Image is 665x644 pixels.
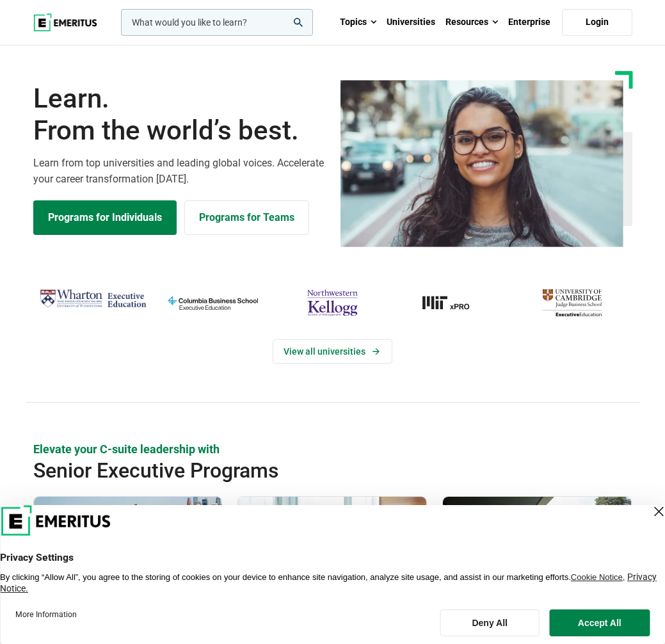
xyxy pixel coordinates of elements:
[159,286,266,321] img: columbia-business-school
[34,497,222,625] img: Global C-Suite Program | Online Leadership Course
[279,286,386,321] img: northwestern-kellogg
[399,286,506,321] img: MIT xPRO
[341,80,623,247] img: Learn from the world's best
[33,441,632,457] p: Elevate your C-suite leadership with
[399,286,506,321] a: MIT-xPRO
[518,286,625,321] img: cambridge-judge-business-school
[33,200,177,235] a: Explore Programs
[184,200,309,235] a: Explore for Business
[40,286,147,312] img: Wharton Executive Education
[238,497,426,625] img: Chief Financial Officer Program | Online Finance Course
[33,115,325,147] span: From the world’s best.
[562,9,632,36] a: Login
[443,497,631,625] img: Chief Strategy Officer (CSO) Programme | Online Leadership Course
[33,458,572,483] h2: Senior Executive Programs
[273,339,392,364] a: View Universities
[33,155,325,188] p: Learn from top universities and leading global voices. Accelerate your career transformation [DATE].
[33,83,325,147] h1: Learn.
[121,9,313,36] input: woocommerce-product-search-field-0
